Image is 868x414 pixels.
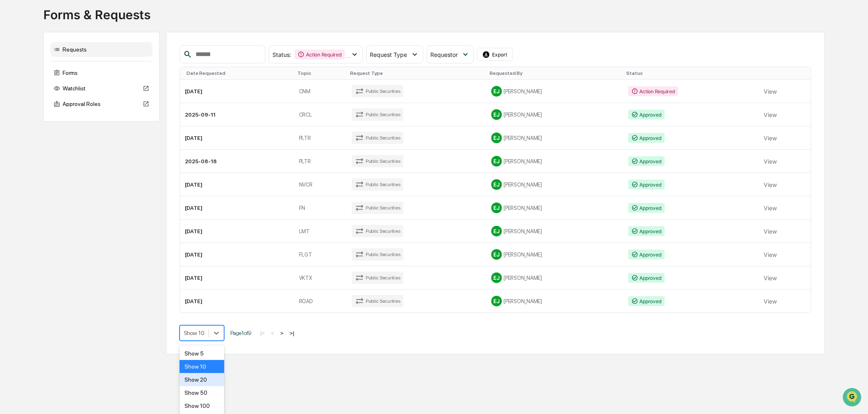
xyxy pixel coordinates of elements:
[294,80,347,103] td: CNM
[350,70,483,76] div: Request Type
[139,65,149,75] button: Start new chat
[180,290,294,313] td: [DATE]
[764,246,777,263] button: View
[230,330,252,336] span: Page 1 of 9
[16,183,52,191] span: Data Lookup
[352,272,404,284] div: Public Securities
[68,133,71,140] span: •
[764,130,777,146] button: View
[491,272,618,283] div: [PERSON_NAME]
[491,86,618,97] div: [PERSON_NAME]
[764,270,777,286] button: View
[180,80,294,103] td: [DATE]
[17,63,32,77] img: 8933085812038_c878075ebb4cc5468115_72.jpg
[8,63,23,77] img: 1746055101610-c473b297-6a78-478c-a979-82029cc54cd1
[842,387,864,409] iframe: Open customer support
[628,133,665,143] div: Approved
[180,220,294,243] td: [DATE]
[25,133,66,140] span: [PERSON_NAME]
[180,126,294,150] td: [DATE]
[294,290,347,313] td: ROAD
[50,81,153,96] div: Watchlist
[294,266,347,290] td: VKTX
[491,109,502,120] div: EJ
[8,17,149,30] p: How can we help?
[491,86,502,97] div: EJ
[477,48,513,61] button: Export
[50,97,153,111] div: Approval Roles
[628,273,665,283] div: Approved
[628,250,665,259] div: Approved
[352,202,404,214] div: Public Securities
[764,176,777,193] button: View
[287,330,297,337] button: >|
[180,360,224,373] div: Show 10
[72,111,89,118] span: [DATE]
[491,179,502,190] div: EJ
[628,226,665,236] div: Approved
[628,296,665,306] div: Approved
[491,133,618,143] div: [PERSON_NAME]
[180,150,294,173] td: 2025-08-18
[180,373,224,386] div: Show 20
[295,49,344,59] div: Action Required
[628,203,665,213] div: Approved
[56,164,105,179] a: 🗄️Attestations
[37,71,112,77] div: We're available if you need us!
[294,173,347,196] td: NVCR
[180,347,224,360] div: Show 5
[491,109,618,120] div: [PERSON_NAME]
[491,179,618,190] div: [PERSON_NAME]
[628,110,665,119] div: Approved
[50,42,153,57] div: Requests
[491,226,618,236] div: [PERSON_NAME]
[8,184,15,190] div: 🔎
[352,295,404,307] div: Public Securities
[352,85,404,97] div: Public Securities
[352,225,404,237] div: Public Securities
[628,86,678,96] div: Action Required
[8,168,15,175] div: 🖐️
[180,386,224,399] div: Show 50
[491,249,502,260] div: EJ
[430,51,458,58] span: Requestor
[294,243,347,266] td: FLGT
[81,203,99,209] span: Pylon
[258,330,267,337] button: |<
[370,51,407,58] span: Request Type
[352,132,404,144] div: Public Securities
[67,167,101,175] span: Attestations
[491,249,618,260] div: [PERSON_NAME]
[627,70,756,76] div: Status
[491,296,618,306] div: [PERSON_NAME]
[68,111,71,118] span: •
[180,196,294,220] td: [DATE]
[127,89,149,99] button: See all
[180,399,224,412] div: Show 100
[352,155,404,167] div: Public Securities
[491,202,618,213] div: [PERSON_NAME]
[764,83,777,99] button: View
[352,248,404,261] div: Public Securities
[180,266,294,290] td: [DATE]
[294,150,347,173] td: PLTR
[764,223,777,239] button: View
[491,133,502,143] div: EJ
[764,200,777,216] button: View
[5,164,56,179] a: 🖐️Preclearance
[180,243,294,266] td: [DATE]
[764,153,777,169] button: View
[491,226,502,236] div: EJ
[491,272,502,283] div: EJ
[764,293,777,309] button: View
[25,111,66,118] span: [PERSON_NAME]
[294,126,347,150] td: PLTR
[8,103,21,117] img: Rachel Stanley
[628,156,665,166] div: Approved
[8,126,21,139] img: Rachel Stanley
[278,330,286,337] button: >
[352,108,404,121] div: Public Securities
[72,133,89,140] span: [DATE]
[297,70,344,76] div: Topic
